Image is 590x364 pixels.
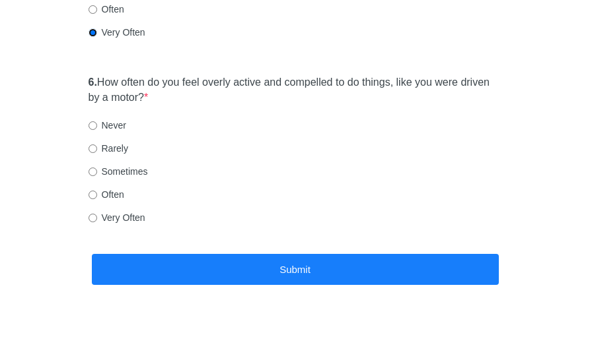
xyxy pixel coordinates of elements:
[92,254,499,285] button: Submit
[89,3,124,16] label: Often
[89,75,502,106] label: How often do you feel overly active and compelled to do things, like you were driven by a motor?
[89,76,97,88] strong: 6.
[89,121,97,130] input: Never
[89,28,97,37] input: Very Often
[89,211,145,224] label: Very Often
[89,144,97,153] input: Rarely
[89,188,124,201] label: Often
[89,214,97,222] input: Very Often
[89,167,97,176] input: Sometimes
[89,26,145,39] label: Very Often
[89,165,148,178] label: Sometimes
[89,191,97,199] input: Often
[89,5,97,14] input: Often
[89,142,128,155] label: Rarely
[89,119,126,132] label: Never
